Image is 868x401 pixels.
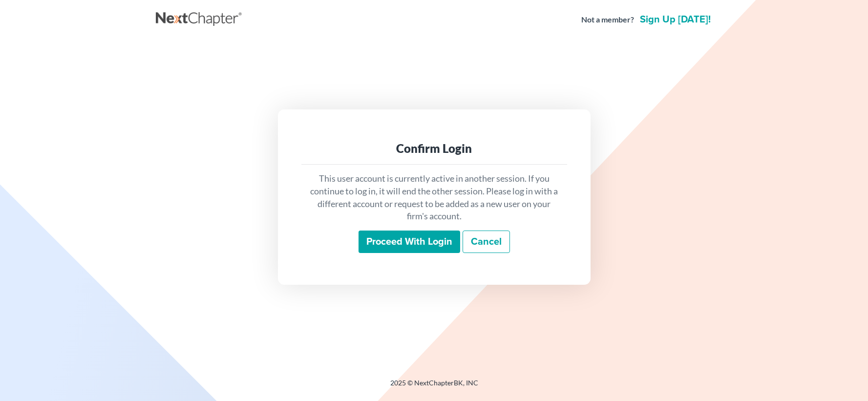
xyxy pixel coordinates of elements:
a: Sign up [DATE]! [638,15,713,24]
strong: Not a member? [581,14,634,25]
a: Cancel [463,231,510,253]
div: Confirm Login [309,141,559,156]
p: This user account is currently active in another session. If you continue to log in, it will end ... [309,172,559,223]
div: 2025 © NextChapterBK, INC [156,378,713,396]
input: Proceed with login [359,231,460,253]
